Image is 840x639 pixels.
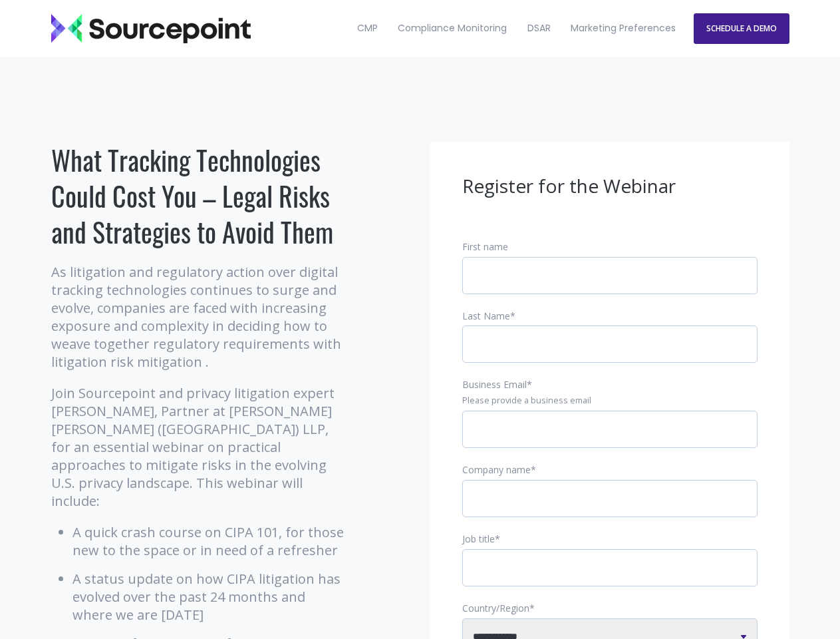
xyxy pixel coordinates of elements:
[462,240,508,253] span: First name
[462,378,527,391] span: Business Email
[51,14,251,43] img: Sourcepoint_logo_black_transparent (2)-2
[462,174,758,199] h3: Register for the Webinar
[72,570,347,624] li: A status update on how CIPA litigation has evolved over the past 24 months and where we are [DATE]
[72,523,347,559] li: A quick crash course on CIPA 101, for those new to the space or in need of a refresher
[462,602,529,614] span: Country/Region
[462,532,495,545] span: Job title
[51,142,347,250] h1: What Tracking Technologies Could Cost You – Legal Risks and Strategies to Avoid Them
[462,463,531,476] span: Company name
[51,263,347,371] p: As litigation and regulatory action over digital tracking technologies continues to surge and evo...
[462,395,758,407] legend: Please provide a business email
[51,384,347,510] p: Join Sourcepoint and privacy litigation expert [PERSON_NAME], Partner at [PERSON_NAME] [PERSON_NA...
[462,310,510,322] span: Last Name
[694,13,789,44] a: SCHEDULE A DEMO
